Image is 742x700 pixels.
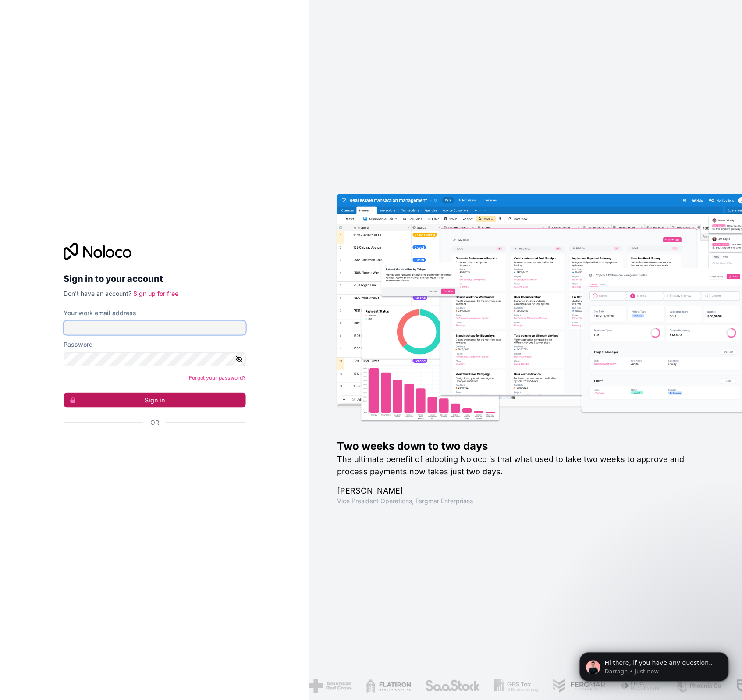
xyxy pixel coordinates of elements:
h1: Vice President Operations , Fergmar Enterprises [337,497,714,506]
a: Forgot your password? [189,374,246,381]
button: Sign in [64,393,246,408]
img: /assets/saastock-C6Zbiodz.png [425,679,480,693]
span: Don't have an account? [64,290,131,297]
input: Password [64,352,246,366]
a: Sign up for free [133,290,178,297]
iframe: Sign in with Google Button [59,437,243,456]
h2: Sign in to your account [64,271,246,287]
img: /assets/flatiron-C8eUkumj.png [366,679,411,693]
span: Or [150,418,159,427]
img: /assets/american-red-cross-BAupjrZR.png [309,679,351,693]
img: /assets/fergmar-CudnrXN5.png [552,679,606,693]
iframe: Intercom notifications message [567,634,742,696]
label: Your work email address [64,309,136,317]
h1: [PERSON_NAME] [337,485,714,497]
h1: Two weeks down to two days [337,439,714,453]
img: /assets/gbstax-C-GtDUiK.png [494,679,539,693]
label: Password [64,340,93,349]
h2: The ultimate benefit of adopting Noloco is that what used to take two weeks to approve and proces... [337,453,714,478]
input: Email address [64,321,246,335]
